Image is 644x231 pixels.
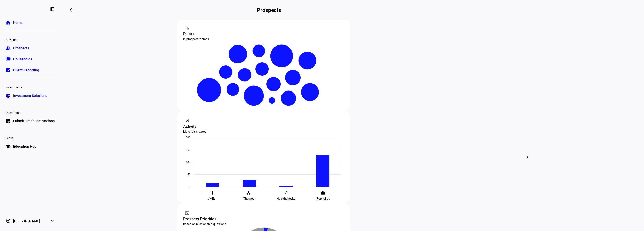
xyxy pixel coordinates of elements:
[189,186,190,189] text: 0
[284,191,288,195] eth-mat-symbol: vital_signs
[185,211,190,216] mat-icon: fact_check
[183,31,344,37] div: Pillars
[246,191,251,195] eth-mat-symbol: workspaces
[209,191,214,195] eth-mat-symbol: event_list
[13,20,23,25] span: Home
[3,43,57,53] a: groupProspects
[257,7,281,13] h2: Prospects
[3,36,57,43] div: Advisors
[208,197,215,201] span: VMEs
[186,148,190,152] text: 150
[13,57,32,62] span: Households
[6,45,11,51] eth-mat-symbol: group
[3,109,57,116] div: Operations
[13,93,47,98] span: Investment Solutions
[6,57,11,62] eth-mat-symbol: folder_copy
[277,197,295,201] span: Healthchecks
[183,222,344,226] div: Based on relationship questions
[6,68,11,73] eth-mat-symbol: bid_landscape
[321,191,325,195] eth-mat-symbol: work
[6,93,11,98] eth-mat-symbol: pie_chart
[3,18,57,28] a: homeHome
[13,45,29,51] span: Prospects
[183,37,344,41] div: In prospect themes
[6,118,11,123] eth-mat-symbol: list_alt_add
[186,161,190,164] text: 100
[13,144,36,149] span: Education Hub
[3,65,57,75] a: bid_landscapeClient Reporting
[13,68,39,73] span: Client Reporting
[3,54,57,64] a: folder_copyHouseholds
[50,7,55,12] eth-mat-symbol: left_panel_close
[50,218,55,223] eth-mat-symbol: expand_more
[316,197,330,201] span: Portfolios
[525,154,531,160] mat-icon: chevron_right
[187,173,190,176] text: 50
[6,218,11,223] eth-mat-symbol: account_circle
[3,83,57,90] div: Investments
[6,20,11,25] eth-mat-symbol: home
[3,90,57,101] a: pie_chartInvestment Solutions
[68,7,74,13] mat-icon: arrow_backwards
[183,124,344,130] div: Activity
[13,118,55,123] span: Submit Trade Instructions
[185,26,190,31] mat-icon: bar_chart
[13,218,40,223] span: [PERSON_NAME]
[186,136,190,139] text: 200
[3,134,57,141] div: Learn
[243,197,254,201] span: Themes
[185,118,190,123] mat-icon: monitoring
[183,216,344,222] div: Prospect Priorities
[6,144,11,149] eth-mat-symbol: school
[183,130,344,134] div: Materials created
